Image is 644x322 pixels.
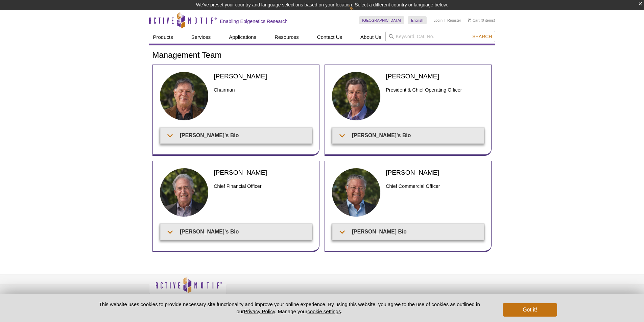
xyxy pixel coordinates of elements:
[349,5,367,21] img: Change Here
[149,31,177,44] a: Products
[214,72,312,81] h2: [PERSON_NAME]
[307,308,341,314] button: cookie settings
[356,31,385,44] a: About Us
[333,224,484,239] summary: [PERSON_NAME] Bio
[386,182,484,190] h3: Chief Commercial Officer
[187,31,215,44] a: Services
[359,16,405,24] a: [GEOGRAPHIC_DATA]
[244,308,275,314] a: Privacy Policy
[468,18,480,23] a: Cart
[313,31,346,44] a: Contact Us
[220,18,288,24] h2: Enabling Epigenetics Research
[225,31,260,44] a: Applications
[447,18,461,23] a: Register
[230,292,257,302] a: Privacy Policy
[161,224,312,239] summary: [PERSON_NAME]'s Bio
[332,72,381,121] img: Ted DeFrank headshot
[420,286,470,301] table: Click to Verify - This site chose Symantec SSL for secure e-commerce and confidential communicati...
[385,31,495,42] input: Keyword, Cat. No.
[386,86,484,94] h3: President & Chief Operating Officer
[284,293,349,299] h4: Epigenetic News
[214,86,312,94] h3: Chairman
[87,301,492,315] p: This website uses cookies to provide necessary site functionality and improve your online experie...
[408,16,427,24] a: English
[386,168,484,177] h2: [PERSON_NAME]
[470,33,494,40] button: Search
[214,168,312,177] h2: [PERSON_NAME]
[445,16,446,24] li: |
[468,16,495,24] li: (0 items)
[332,168,381,217] img: Fritz Eibel headshot
[161,128,312,143] summary: [PERSON_NAME]'s Bio
[214,182,312,190] h3: Chief Financial Officer
[503,303,557,317] button: Got it!
[152,51,492,60] h1: Management Team
[472,34,492,39] span: Search
[270,31,303,44] a: Resources
[333,128,484,143] summary: [PERSON_NAME]'s Bio
[352,293,416,299] h4: Technical Downloads
[433,18,443,23] a: Login
[386,72,484,81] h2: [PERSON_NAME]
[160,72,209,121] img: Joe Fernandez headshot
[160,168,209,217] img: Patrick Yount headshot
[149,274,227,302] img: Active Motif,
[468,18,471,22] img: Your Cart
